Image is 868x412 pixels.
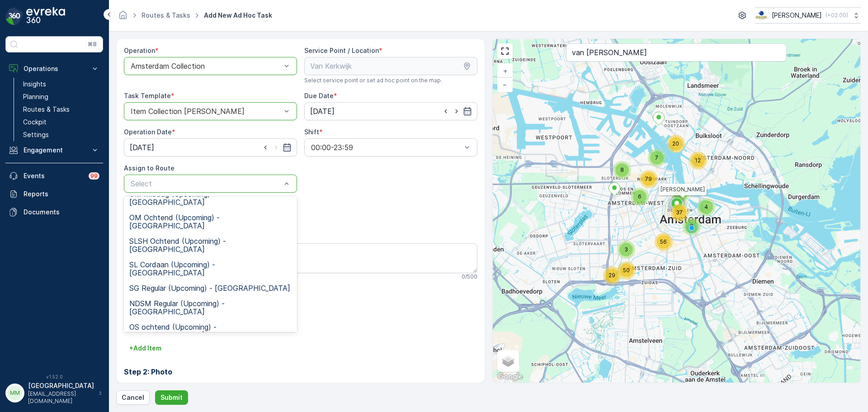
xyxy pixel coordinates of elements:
[202,11,274,20] span: Add New Ad Hoc Task
[131,178,281,189] p: Select
[498,44,512,58] a: View Fullscreen
[690,223,693,230] span: 8
[24,171,83,180] p: Events
[609,272,615,279] span: 29
[23,118,47,127] p: Cockpit
[124,295,477,308] h2: Task Template Configuration
[695,157,701,164] span: 12
[670,204,689,222] div: 37
[304,128,319,136] label: Shift
[645,175,652,182] span: 79
[660,238,667,245] span: 56
[704,204,708,210] span: 4
[503,81,507,88] span: −
[631,188,649,206] div: 6
[129,284,290,292] span: SG Regular (Upcoming) - [GEOGRAPHIC_DATA]
[498,351,518,371] a: Layers
[498,78,512,91] a: Zoom Out
[129,213,292,230] span: OM Ochtend (Upcoming) - [GEOGRAPHIC_DATA]
[19,116,103,128] a: Cockpit
[118,14,128,21] a: Homepage
[129,299,292,316] span: NDSM Regular (Upcoming) - [GEOGRAPHIC_DATA]
[24,189,99,199] p: Reports
[129,237,292,253] span: SLSH Ochtend (Upcoming) - [GEOGRAPHIC_DATA]
[24,146,85,155] p: Engagement
[124,366,477,377] h3: Step 2: Photo
[462,273,477,280] p: 0 / 500
[304,77,442,84] span: Select service point or set ad hoc point on the map.
[19,128,103,141] a: Settings
[5,141,103,159] button: Engagement
[8,386,22,400] div: MM
[90,172,98,180] p: 99
[116,390,150,405] button: Cancel
[142,11,190,19] a: Routes & Tasks
[755,7,861,24] button: [PERSON_NAME](+02:00)
[655,233,673,251] div: 56
[19,103,103,116] a: Routes & Tasks
[304,92,334,99] label: Due Date
[5,185,103,203] a: Reports
[679,190,682,197] span: 7
[618,261,636,279] div: 50
[129,260,292,277] span: SL Cordaan (Upcoming) - [GEOGRAPHIC_DATA]
[24,208,99,217] p: Documents
[24,64,85,73] p: Operations
[129,344,161,353] p: + Add Item
[624,246,628,253] span: 3
[122,393,144,402] p: Cancel
[124,128,172,136] label: Operation Date
[648,149,666,167] div: 7
[160,393,183,402] p: Submit
[689,152,707,170] div: 12
[772,11,822,20] p: [PERSON_NAME]
[124,319,477,330] h3: Step 1: Item Size
[755,10,768,20] img: basis-logo_rgb2x.png
[124,138,297,156] input: dd/mm/yyyy
[155,390,188,405] button: Submit
[5,167,103,185] a: Events99
[304,57,477,75] input: Van Kerkwijk
[28,381,94,390] p: [GEOGRAPHIC_DATA]
[5,374,103,379] span: v 1.52.0
[495,371,525,383] img: Google
[683,218,701,236] div: 8
[495,371,525,383] a: Open this area in Google Maps (opens a new window)
[23,105,70,114] p: Routes & Tasks
[603,266,621,284] div: 29
[697,198,715,216] div: 4
[503,67,507,75] span: +
[124,341,167,355] button: +Add Item
[129,323,292,339] span: OS ochtend (Upcoming) - [GEOGRAPHIC_DATA]
[671,185,689,203] div: 7
[19,78,103,90] a: Insights
[124,164,175,172] label: Assign to Route
[5,60,103,78] button: Operations
[124,47,155,54] label: Operation
[638,193,642,200] span: 6
[566,43,787,62] input: Search address or service points
[620,166,624,173] span: 8
[613,161,631,179] div: 8
[19,90,103,103] a: Planning
[23,130,49,139] p: Settings
[88,41,97,48] p: ⌘B
[498,64,512,78] a: Zoom In
[617,241,635,259] div: 3
[28,390,94,405] p: [EMAIL_ADDRESS][DOMAIN_NAME]
[826,12,848,19] p: ( +02:00 )
[672,140,679,147] span: 20
[5,381,103,405] button: MM[GEOGRAPHIC_DATA][EMAIL_ADDRESS][DOMAIN_NAME]
[23,92,48,101] p: Planning
[667,135,685,153] div: 20
[304,47,379,54] label: Service Point / Location
[304,102,477,120] input: dd/mm/yyyy
[23,80,46,89] p: Insights
[676,209,683,216] span: 37
[5,7,24,25] img: logo
[655,154,658,161] span: 7
[129,190,292,206] span: OM Middag (Upcoming) - [GEOGRAPHIC_DATA]
[5,203,103,221] a: Documents
[640,170,658,188] div: 79
[623,267,630,274] span: 50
